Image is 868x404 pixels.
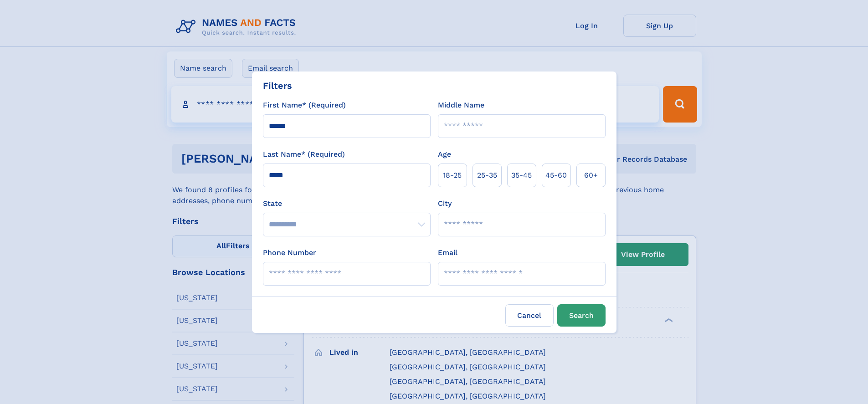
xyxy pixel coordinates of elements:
div: Filters [263,79,292,92]
label: Email [438,247,457,258]
button: Search [557,304,606,327]
label: State [263,198,431,209]
label: Cancel [505,304,554,327]
span: 25‑35 [477,170,497,181]
label: Middle Name [438,100,484,111]
label: City [438,198,452,209]
span: 45‑60 [545,170,567,181]
span: 60+ [584,170,598,181]
label: Age [438,149,451,160]
label: First Name* (Required) [263,100,346,111]
label: Phone Number [263,247,316,258]
span: 18‑25 [443,170,462,181]
span: 35‑45 [511,170,532,181]
label: Last Name* (Required) [263,149,345,160]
